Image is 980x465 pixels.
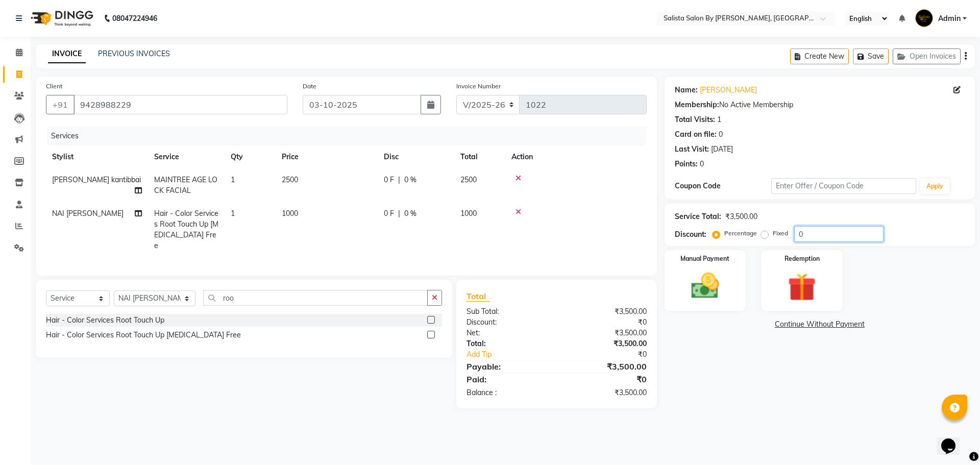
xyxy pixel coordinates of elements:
[675,211,721,222] div: Service Total:
[303,82,316,91] label: Date
[459,338,556,349] div: Total:
[231,175,235,184] span: 1
[667,319,973,330] a: Continue Without Payment
[46,330,241,340] div: Hair - Color Services Root Touch Up [MEDICAL_DATA] Free
[675,144,709,155] div: Last Visit:
[937,424,970,455] iframe: chat widget
[454,145,505,168] th: Total
[556,373,654,385] div: ₹0
[26,4,96,33] img: logo
[225,145,276,168] th: Qty
[46,145,148,168] th: Stylist
[893,48,961,64] button: Open Invoices
[404,175,416,185] span: 0 %
[675,181,771,191] div: Coupon Code
[779,270,825,305] img: _gift.svg
[920,179,949,194] button: Apply
[154,209,218,250] span: Hair - Color Services Root Touch Up [MEDICAL_DATA] Free
[675,100,965,110] div: No Active Membership
[282,209,298,218] span: 1000
[46,82,62,91] label: Client
[717,114,721,125] div: 1
[148,145,225,168] th: Service
[556,338,654,349] div: ₹3,500.00
[505,145,647,168] th: Action
[459,387,556,398] div: Balance :
[725,211,757,222] div: ₹3,500.00
[112,4,157,33] b: 08047224946
[556,317,654,328] div: ₹0
[771,178,916,194] input: Enter Offer / Coupon Code
[700,159,704,169] div: 0
[459,373,556,385] div: Paid:
[52,209,124,218] span: NAI [PERSON_NAME]
[459,349,573,360] a: Add Tip
[203,290,428,306] input: Search or Scan
[460,175,477,184] span: 2500
[459,317,556,328] div: Discount:
[456,82,501,91] label: Invoice Number
[556,387,654,398] div: ₹3,500.00
[675,229,706,240] div: Discount:
[46,95,75,114] button: +91
[231,209,235,218] span: 1
[938,13,961,24] span: Admin
[675,129,717,140] div: Card on file:
[459,328,556,338] div: Net:
[384,208,394,219] span: 0 F
[47,127,654,145] div: Services
[675,114,715,125] div: Total Visits:
[556,328,654,338] div: ₹3,500.00
[719,129,723,140] div: 0
[98,49,170,58] a: PREVIOUS INVOICES
[853,48,889,64] button: Save
[276,145,378,168] th: Price
[398,208,400,219] span: |
[467,291,490,302] span: Total
[573,349,654,360] div: ₹0
[675,159,698,169] div: Points:
[724,229,757,238] label: Percentage
[48,45,86,63] a: INVOICE
[790,48,849,64] button: Create New
[556,306,654,317] div: ₹3,500.00
[785,254,820,263] label: Redemption
[404,208,416,219] span: 0 %
[915,9,933,27] img: Admin
[675,100,719,110] div: Membership:
[460,209,477,218] span: 1000
[154,175,217,195] span: MAINTREE AGE LOCK FACIAL
[384,175,394,185] span: 0 F
[459,360,556,373] div: Payable:
[398,175,400,185] span: |
[680,254,729,263] label: Manual Payment
[73,95,287,114] input: Search by Name/Mobile/Email/Code
[46,315,164,326] div: Hair - Color Services Root Touch Up
[773,229,788,238] label: Fixed
[52,175,141,184] span: [PERSON_NAME] kantibbai
[459,306,556,317] div: Sub Total:
[700,85,757,95] a: [PERSON_NAME]
[682,270,728,302] img: _cash.svg
[711,144,733,155] div: [DATE]
[556,360,654,373] div: ₹3,500.00
[675,85,698,95] div: Name:
[282,175,298,184] span: 2500
[378,145,454,168] th: Disc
